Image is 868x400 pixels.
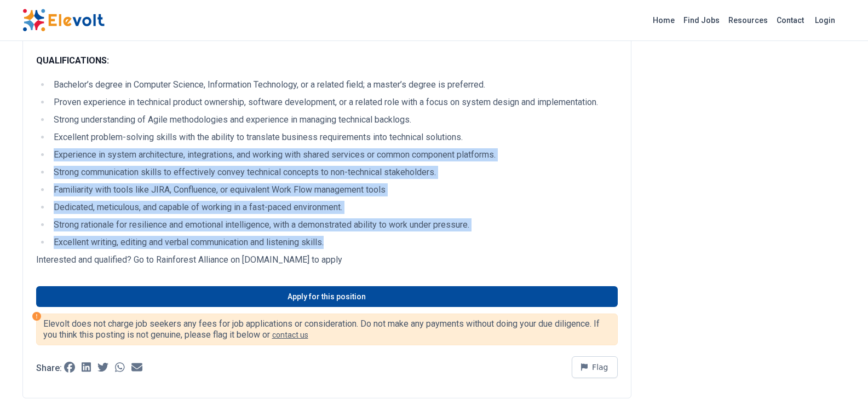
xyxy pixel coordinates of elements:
[50,148,618,161] li: Experience in system architecture, integrations, and working with shared services or common compo...
[813,347,868,400] iframe: Chat Widget
[43,318,611,340] p: Elevolt does not charge job seekers any fees for job applications or consideration. Do not make a...
[22,9,105,32] img: Elevolt
[36,55,109,66] strong: QUALIFICATIONS:
[36,364,62,373] p: Share:
[648,11,679,29] a: Home
[50,166,618,179] li: Strong communication skills to effectively convey technical concepts to non-technical stakeholders.
[572,356,618,378] button: Flag
[272,331,308,339] a: contact us
[50,183,618,196] li: Familiarity with tools like JIRA, Confluence, or equivalent Work Flow management tools
[50,201,618,214] li: Dedicated, meticulous, and capable of working in a fast-paced environment.
[50,218,618,231] li: Strong rationale for resilience and emotional intelligence, with a demonstrated ability to work u...
[50,96,618,109] li: Proven experience in technical product ownership, software development, or a related role with a ...
[50,236,618,249] li: Excellent writing, editing and verbal communication and listening skills.
[50,113,618,126] li: Strong understanding of Agile methodologies and experience in managing technical backlogs.
[36,253,618,266] p: Interested and qualified? Go to Rainforest Alliance on [DOMAIN_NAME] to apply
[50,78,618,91] li: Bachelor’s degree in Computer Science, Information Technology, or a related field; a master’s deg...
[679,11,724,29] a: Find Jobs
[724,11,772,29] a: Resources
[772,11,808,29] a: Contact
[36,286,618,307] a: Apply for this position
[50,131,618,144] li: Excellent problem-solving skills with the ability to translate business requirements into technic...
[808,9,842,31] a: Login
